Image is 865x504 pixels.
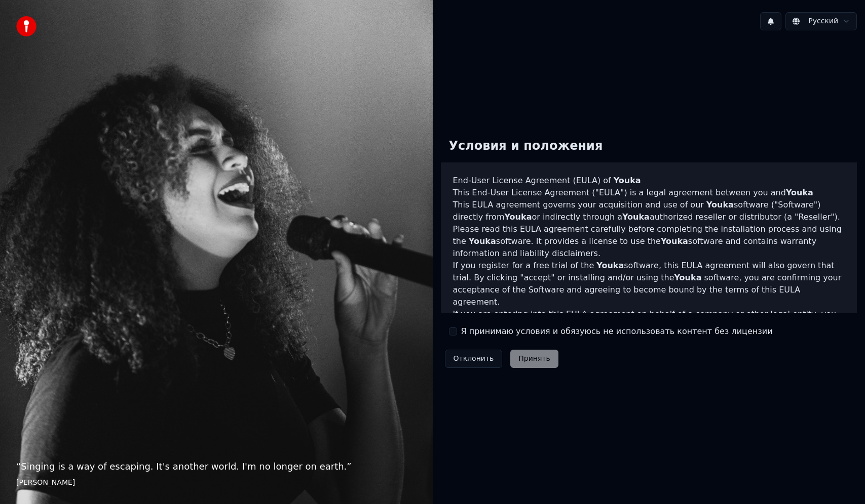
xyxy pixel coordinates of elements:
span: Youka [614,176,641,185]
button: Отклонить [445,350,503,368]
p: This End-User License Agreement ("EULA") is a legal agreement between you and [453,187,845,199]
span: Youka [706,200,734,209]
span: Youka [469,236,496,246]
span: Youka [786,188,813,197]
span: Youka [504,212,532,222]
h3: End-User License Agreement (EULA) of [453,175,845,187]
p: This EULA agreement governs your acquisition and use of our software ("Software") directly from o... [453,199,845,223]
label: Я принимаю условия и обязуюсь не использовать контент без лицензии [461,325,773,338]
span: Youka [596,261,624,270]
span: Youka [622,212,650,222]
p: If you register for a free trial of the software, this EULA agreement will also govern that trial... [453,260,845,308]
div: Условия и положения [441,130,611,162]
span: Youka [674,273,701,282]
img: youka [16,16,36,36]
footer: [PERSON_NAME] [16,478,417,488]
span: Youka [661,236,688,246]
p: “ Singing is a way of escaping. It's another world. I'm no longer on earth. ” [16,459,417,474]
p: Please read this EULA agreement carefully before completing the installation process and using th... [453,223,845,260]
p: If you are entering into this EULA agreement on behalf of a company or other legal entity, you re... [453,308,845,369]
